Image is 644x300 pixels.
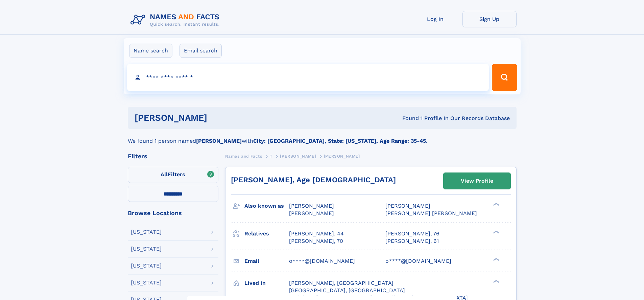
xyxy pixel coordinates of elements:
[289,287,405,294] span: [GEOGRAPHIC_DATA], [GEOGRAPHIC_DATA]
[180,44,222,58] label: Email search
[492,202,500,207] div: ❯
[462,11,517,27] a: Sign Up
[280,152,316,160] a: [PERSON_NAME]
[280,154,316,159] span: [PERSON_NAME]
[270,154,272,159] span: T
[385,230,439,237] a: [PERSON_NAME], 76
[161,171,168,178] span: All
[492,230,500,234] div: ❯
[127,64,489,91] input: search input
[129,44,172,58] label: Name search
[385,237,439,245] a: [PERSON_NAME], 61
[231,176,396,184] a: [PERSON_NAME], Age [DEMOGRAPHIC_DATA]
[492,64,517,91] button: Search Button
[444,173,510,189] a: View Profile
[131,246,162,252] div: [US_STATE]
[128,11,225,29] img: Logo Names and Facts
[244,255,289,267] h3: Email
[324,154,360,159] span: [PERSON_NAME]
[128,153,218,159] div: Filters
[305,115,510,122] div: Found 1 Profile In Our Records Database
[492,279,500,283] div: ❯
[128,129,517,145] div: We found 1 person named with .
[289,210,334,216] span: [PERSON_NAME]
[131,263,162,269] div: [US_STATE]
[225,152,262,160] a: Names and Facts
[408,11,462,27] a: Log In
[131,229,162,235] div: [US_STATE]
[128,210,218,216] div: Browse Locations
[270,152,272,160] a: T
[289,230,344,237] a: [PERSON_NAME], 44
[131,280,162,285] div: [US_STATE]
[289,280,393,286] span: [PERSON_NAME], [GEOGRAPHIC_DATA]
[461,173,493,189] div: View Profile
[244,277,289,289] h3: Lived in
[196,138,242,144] b: [PERSON_NAME]
[289,237,343,245] a: [PERSON_NAME], 70
[244,200,289,212] h3: Also known as
[135,114,305,122] h1: [PERSON_NAME]
[244,228,289,239] h3: Relatives
[385,210,477,216] span: [PERSON_NAME] [PERSON_NAME]
[385,203,430,209] span: [PERSON_NAME]
[253,138,426,144] b: City: [GEOGRAPHIC_DATA], State: [US_STATE], Age Range: 35-45
[492,257,500,261] div: ❯
[289,203,334,209] span: [PERSON_NAME]
[128,167,218,183] label: Filters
